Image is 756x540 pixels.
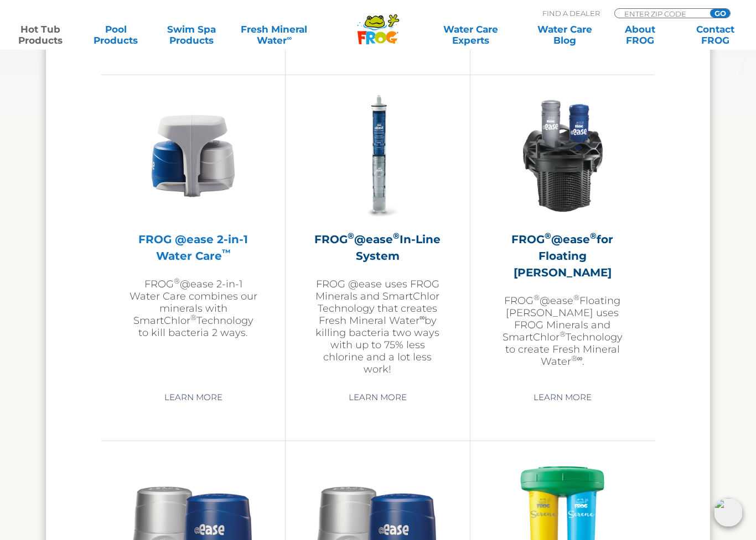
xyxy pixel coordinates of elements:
sup: ∞ [420,313,425,322]
sup: ® [174,276,180,285]
img: InLineWeir_Front_High_inserting-v2-300x300.png [498,92,626,220]
sup: ® [573,293,579,302]
a: FROG®@ease®for Floating [PERSON_NAME]FROG®@ease®Floating [PERSON_NAME] uses FROG Minerals and Sma... [498,92,627,379]
a: PoolProducts [86,24,145,46]
a: Hot TubProducts [11,24,70,46]
sup: ™ [222,247,231,258]
a: Fresh MineralWater∞ [237,24,311,46]
sup: ® [393,230,400,241]
a: Learn More [521,387,604,407]
a: ContactFROG [686,24,745,46]
sup: ® [590,230,597,241]
a: AboutFROG [611,24,670,46]
h2: FROG @ease In-Line System [313,231,442,264]
p: FROG @ease Floating [PERSON_NAME] uses FROG Minerals and SmartChlor Technology to create Fresh Mi... [498,295,627,368]
sup: ® [190,313,196,322]
a: Learn More [152,387,235,407]
h2: FROG @ease 2-in-1 Water Care [129,231,257,264]
input: Zip Code Form [623,9,698,18]
sup: ® [348,230,354,241]
img: openIcon [714,498,743,527]
a: Learn More [336,387,420,407]
sup: ® [560,329,566,338]
p: FROG @ease 2-in-1 Water Care combines our minerals with SmartChlor Technology to kill bacteria 2 ... [129,278,257,339]
img: inline-system-300x300.png [313,92,442,220]
a: FROG®@ease®In-Line SystemFROG @ease uses FROG Minerals and SmartChlor Technology that creates Fre... [313,92,442,379]
sup: ® [534,293,540,302]
sup: ∞ [287,34,292,42]
sup: ® [545,230,551,241]
a: Swim SpaProducts [162,24,221,46]
input: GO [710,9,730,18]
a: Water CareExperts [423,24,518,46]
h2: FROG @ease for Floating [PERSON_NAME] [498,231,627,281]
p: Find A Dealer [542,8,600,18]
a: Water CareBlog [535,24,594,46]
sup: ∞ [577,354,583,363]
a: FROG @ease 2-in-1 Water Care™FROG®@ease 2-in-1 Water Care combines our minerals with SmartChlor®T... [129,92,257,379]
img: @ease-2-in-1-Holder-v2-300x300.png [129,92,257,220]
p: FROG @ease uses FROG Minerals and SmartChlor Technology that creates Fresh Mineral Water by killi... [313,278,442,375]
sup: ® [571,354,577,363]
